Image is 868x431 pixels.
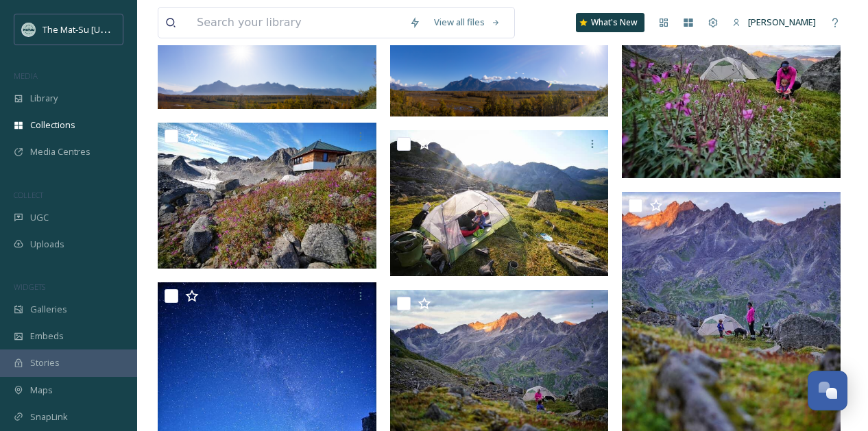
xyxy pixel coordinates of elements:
[725,9,823,36] a: [PERSON_NAME]
[808,371,847,410] button: Open Chat
[748,16,816,28] span: [PERSON_NAME]
[14,71,38,81] span: MEDIA
[30,119,75,132] span: Collections
[158,3,376,109] img: 20250917-021-Pano-2-2-Justin%20Saunders.png
[30,238,64,251] span: Uploads
[576,13,644,32] a: What's New
[30,410,68,423] span: SnapLink
[30,330,64,343] span: Embeds
[14,190,43,200] span: COLLECT
[30,211,49,224] span: UGC
[30,92,58,105] span: Library
[190,8,402,38] input: Search your library
[622,3,841,178] img: matt_wild_IG-akwild_1-Matt%20Wild.jpg
[22,23,36,36] img: Social_thumbnail.png
[30,303,67,316] span: Galleries
[30,356,60,369] span: Stories
[30,384,53,397] span: Maps
[30,145,91,158] span: Media Centres
[427,9,507,36] a: View all files
[14,282,45,292] span: WIDGETS
[158,123,376,269] img: matt_wild_IG-akwild_2-Matt%20Wild.jpg
[390,3,609,116] img: 20250917-172-Pano-Justin%20Saunders.png
[43,23,138,36] span: The Mat-Su [US_STATE]
[390,130,609,276] img: matt_wild_IG-akwild_3-Matt%20Wild.jpg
